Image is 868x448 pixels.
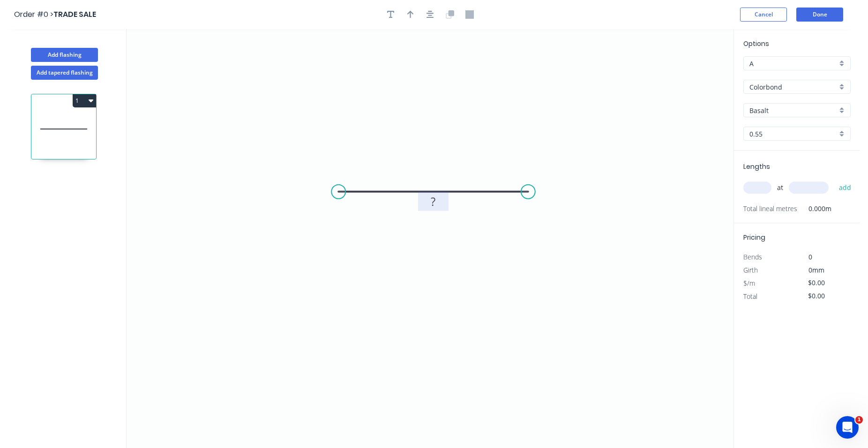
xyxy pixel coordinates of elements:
span: Order #0 > [14,9,53,20]
iframe: Intercom live chat [836,416,859,439]
button: 1 [73,94,96,107]
span: 0mm [808,266,824,274]
button: add [834,180,856,196]
svg: 0 [127,29,733,448]
input: Colour [749,106,837,115]
span: Total [743,292,757,301]
span: $/m [743,279,755,288]
button: Done [796,8,843,22]
span: Bends [743,252,762,261]
span: Options [743,39,769,48]
span: 1 [855,416,863,424]
input: Thickness [749,129,837,139]
tspan: ? [431,194,435,209]
span: 0 [808,252,812,261]
span: Girth [743,266,758,274]
span: at [777,181,783,194]
span: Pricing [743,233,765,242]
input: Material [749,82,837,92]
span: TRADE SALE [53,9,96,20]
button: Add tapered flashing [31,66,98,80]
span: Lengths [743,162,770,171]
span: 0.000m [797,202,831,215]
span: Total lineal metres [743,202,797,215]
button: Cancel [740,8,787,22]
button: Add flashing [31,48,98,62]
input: Price level [749,59,837,68]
